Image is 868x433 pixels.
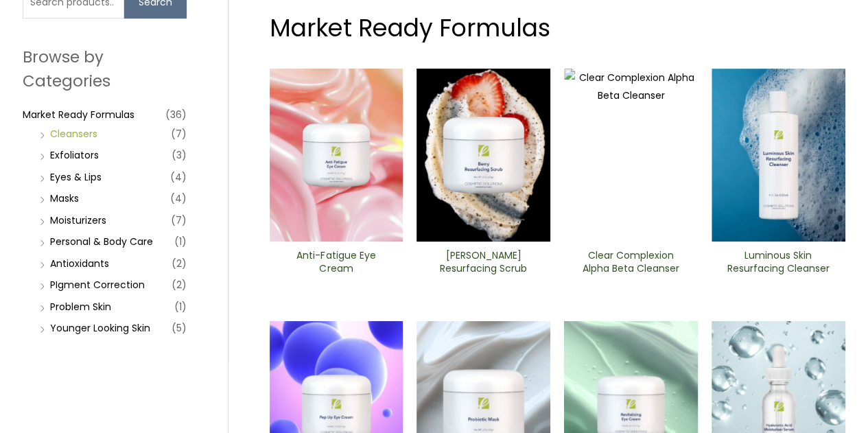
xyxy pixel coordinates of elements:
a: Market Ready Formulas [23,108,134,121]
span: (4) [170,189,187,208]
a: Younger Looking Skin [50,321,150,335]
a: Anti-Fatigue Eye Cream [281,249,391,280]
a: Clear Complexion Alpha Beta ​Cleanser [576,249,686,280]
a: Moisturizers [50,213,106,227]
a: Problem Skin [50,300,111,314]
span: (2) [172,275,187,294]
a: Personal & Body Care [50,235,153,248]
a: Luminous Skin Resurfacing ​Cleanser [723,249,834,280]
a: PIgment Correction [50,278,145,292]
img: Berry Resurfacing Scrub [417,69,550,242]
h2: Luminous Skin Resurfacing ​Cleanser [723,249,834,275]
a: Cleansers [50,127,97,141]
img: Anti Fatigue Eye Cream [270,69,403,242]
img: Clear Complexion Alpha Beta ​Cleanser [564,69,698,242]
span: (7) [171,211,187,230]
a: Exfoliators [50,148,99,162]
h2: Clear Complexion Alpha Beta ​Cleanser [576,249,686,275]
span: (1) [174,297,187,316]
h2: Anti-Fatigue Eye Cream [281,249,391,275]
span: (2) [172,254,187,273]
h2: [PERSON_NAME] Resurfacing Scrub [428,249,539,275]
span: (1) [174,232,187,251]
span: (5) [172,318,187,338]
span: (36) [165,105,187,124]
a: Eyes & Lips [50,170,102,184]
span: (7) [171,124,187,143]
a: [PERSON_NAME] Resurfacing Scrub [428,249,539,280]
h2: Browse by Categories [23,45,187,92]
a: Masks [50,191,79,205]
span: (3) [172,145,187,165]
img: Luminous Skin Resurfacing ​Cleanser [712,69,845,242]
a: Antioxidants [50,257,109,270]
span: (4) [170,167,187,187]
h1: Market Ready Formulas [270,11,845,45]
